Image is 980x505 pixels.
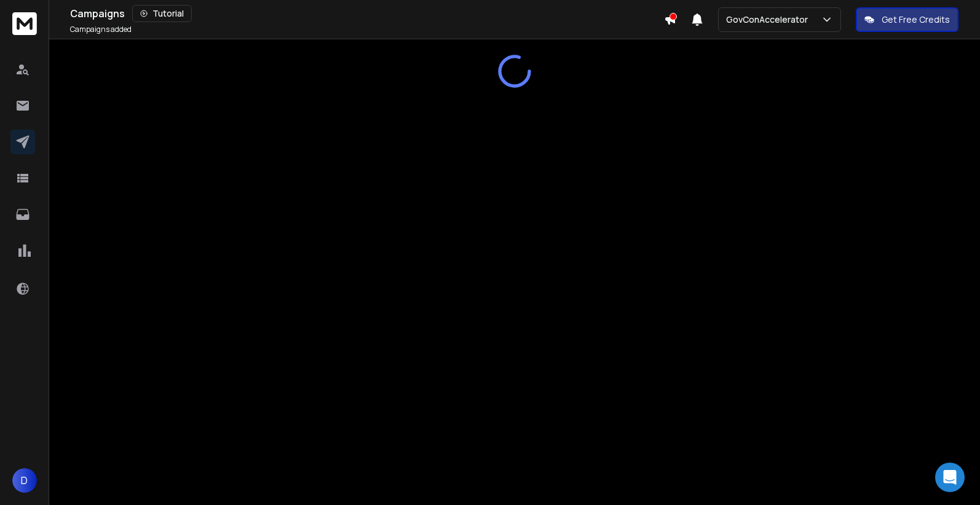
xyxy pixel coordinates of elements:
p: Campaigns added [70,25,132,34]
div: Open Intercom Messenger [935,463,965,492]
button: Tutorial [132,5,192,22]
button: D [12,468,37,493]
div: Campaigns [70,5,664,22]
p: Get Free Credits [882,14,950,26]
p: GovConAccelerator [726,14,813,26]
button: Get Free Credits [856,7,958,32]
